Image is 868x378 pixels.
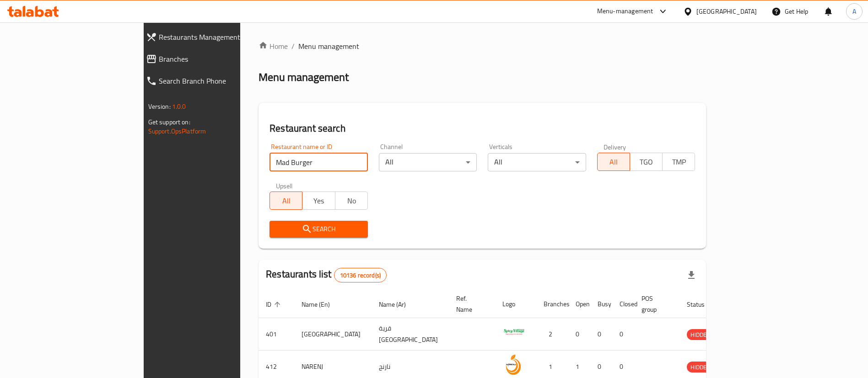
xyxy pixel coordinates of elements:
input: Search for restaurant name or ID.. [270,153,368,171]
button: Search [270,221,368,238]
span: POS group [642,293,669,315]
th: Closed [612,290,634,318]
span: 1.0.0 [172,101,186,112]
div: Menu-management [597,6,653,17]
span: TMP [666,155,691,169]
td: 0 [568,318,590,351]
td: قرية [GEOGRAPHIC_DATA] [372,318,449,351]
span: ID [266,299,283,310]
img: Spicy Village [502,321,525,344]
button: No [335,192,368,210]
div: [GEOGRAPHIC_DATA] [696,6,757,16]
span: Version: [148,101,171,112]
a: Branches [139,48,289,70]
a: Search Branch Phone [139,70,289,92]
span: No [339,194,364,208]
span: Branches [159,53,281,64]
a: Support.OpsPlatform [148,125,206,137]
span: 10136 record(s) [334,271,386,280]
button: Yes [302,192,335,210]
span: Name (Ar) [379,299,418,310]
label: Upsell [276,182,293,189]
span: TGO [634,155,659,169]
span: Status [687,299,717,310]
span: Menu management [298,41,359,52]
h2: Restaurant search [270,122,695,135]
th: Logo [495,290,536,318]
span: All [601,155,626,169]
th: Busy [590,290,612,318]
span: Get support on: [148,116,190,128]
div: HIDDEN [687,329,714,340]
span: Name (En) [302,299,342,310]
span: HIDDEN [687,330,714,340]
h2: Menu management [259,70,349,85]
button: TGO [630,153,663,171]
li: / [291,41,295,52]
span: Yes [306,194,331,208]
span: Ref. Name [456,293,484,315]
td: [GEOGRAPHIC_DATA] [294,318,372,351]
span: HIDDEN [687,362,714,373]
div: All [379,153,477,171]
div: Export file [680,264,702,286]
nav: breadcrumb [259,41,706,52]
button: All [597,153,630,171]
div: Total records count [334,268,387,282]
td: 0 [612,318,634,351]
button: All [270,192,302,210]
div: All [488,153,586,171]
td: 0 [590,318,612,351]
span: Restaurants Management [159,32,281,43]
th: Open [568,290,590,318]
a: Restaurants Management [139,26,289,48]
span: All [274,194,299,208]
span: Search Branch Phone [159,75,281,86]
td: 2 [536,318,568,351]
button: TMP [662,153,695,171]
h2: Restaurants list [266,267,387,282]
th: Branches [536,290,568,318]
label: Delivery [604,144,626,150]
span: A [852,6,856,16]
img: NARENJ [502,353,525,376]
span: Search [277,224,361,235]
div: HIDDEN [687,362,714,373]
